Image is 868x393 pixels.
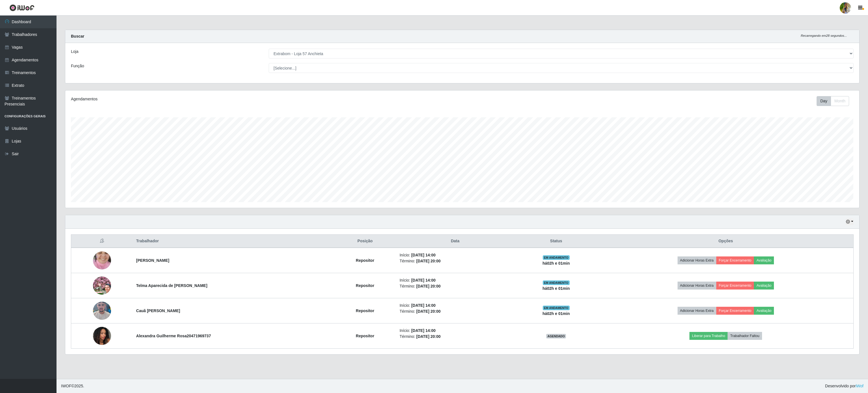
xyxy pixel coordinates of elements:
[133,235,334,248] th: Trabalhador
[136,334,211,338] strong: Alexandra Guilherme Rosa20471969737
[93,291,111,331] img: 1757527651666.jpeg
[61,384,71,388] span: IWOF
[61,383,84,389] span: © 2025 .
[136,258,169,263] strong: [PERSON_NAME]
[416,284,440,288] time: [DATE] 20:00
[71,96,392,102] div: Agendamentos
[356,283,374,288] strong: Repositor
[817,96,849,106] div: First group
[831,96,849,106] button: Month
[400,252,511,258] li: Início:
[136,308,180,313] strong: Cauã [PERSON_NAME]
[400,277,511,283] li: Início:
[754,282,774,290] button: Avaliação
[9,4,34,11] img: CoreUI Logo
[728,332,762,340] button: Trabalhador Faltou
[542,286,570,291] strong: há 02 h e 01 min
[678,282,716,290] button: Adicionar Horas Extra
[356,308,374,313] strong: Repositor
[716,256,754,264] button: Forçar Encerramento
[93,244,111,277] img: 1753380554375.jpeg
[411,328,435,333] time: [DATE] 14:00
[825,383,863,389] span: Desenvolvido por
[411,253,435,257] time: [DATE] 14:00
[542,261,570,265] strong: há 02 h e 01 min
[678,307,716,315] button: Adicionar Horas Extra
[396,235,514,248] th: Data
[416,309,440,314] time: [DATE] 20:00
[93,277,111,295] img: 1753488226695.jpeg
[400,283,511,289] li: Término:
[136,283,207,288] strong: Telma Aparecida de [PERSON_NAME]
[856,384,863,388] a: iWof
[754,307,774,315] button: Avaliação
[71,49,78,55] label: Loja
[716,282,754,290] button: Forçar Encerramento
[546,334,566,338] span: AGENDADO
[514,235,598,248] th: Status
[411,303,435,308] time: [DATE] 14:00
[543,280,570,285] span: EM ANDAMENTO
[416,259,440,263] time: [DATE] 20:00
[71,63,84,69] label: Função
[543,306,570,310] span: EM ANDAMENTO
[334,235,396,248] th: Posição
[416,334,440,339] time: [DATE] 20:00
[93,324,111,348] img: 1758209628083.jpeg
[400,308,511,314] li: Término:
[400,303,511,308] li: Início:
[71,34,84,38] strong: Buscar
[801,34,847,37] i: Recarregando em 28 segundos...
[356,258,374,263] strong: Repositor
[356,334,374,338] strong: Repositor
[817,96,831,106] button: Day
[678,256,716,264] button: Adicionar Horas Extra
[598,235,854,248] th: Opções
[542,311,570,316] strong: há 02 h e 01 min
[689,332,728,340] button: Liberar para Trabalho
[716,307,754,315] button: Forçar Encerramento
[754,256,774,264] button: Avaliação
[543,255,570,260] span: EM ANDAMENTO
[400,334,511,340] li: Término:
[411,278,435,282] time: [DATE] 14:00
[400,258,511,264] li: Término:
[400,328,511,334] li: Início:
[817,96,854,106] div: Toolbar with button groups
